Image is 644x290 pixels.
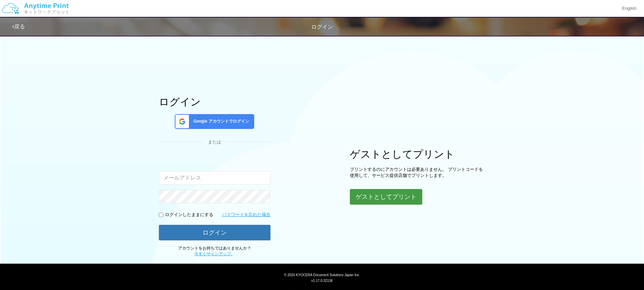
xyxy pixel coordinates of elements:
[194,252,231,256] a: 今すぐサインアップ
[350,166,485,179] p: プリントするのにアカウントは必要ありません。 プリントコードを使用して、サービス提供店舗でプリントします。
[159,225,270,240] button: ログイン
[159,96,270,107] h1: ログイン
[159,171,270,185] input: メールアドレス
[350,149,485,160] h1: ゲストとしてプリント
[311,24,333,30] span: ログイン
[159,245,270,257] p: アカウントをお持ちではありませんか？
[194,252,235,256] span: 。
[159,139,270,146] div: または
[284,272,360,277] span: © 2024 KYOCERA Document Solutions Japan Inc.
[311,279,333,283] span: v1.17.0.32136
[350,189,422,205] button: ゲストとしてプリント
[191,118,249,124] span: Google アカウントでログイン
[12,24,25,29] a: 戻る
[165,212,213,218] p: ログインしたままにする
[222,212,270,218] a: パスワードを忘れた場合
